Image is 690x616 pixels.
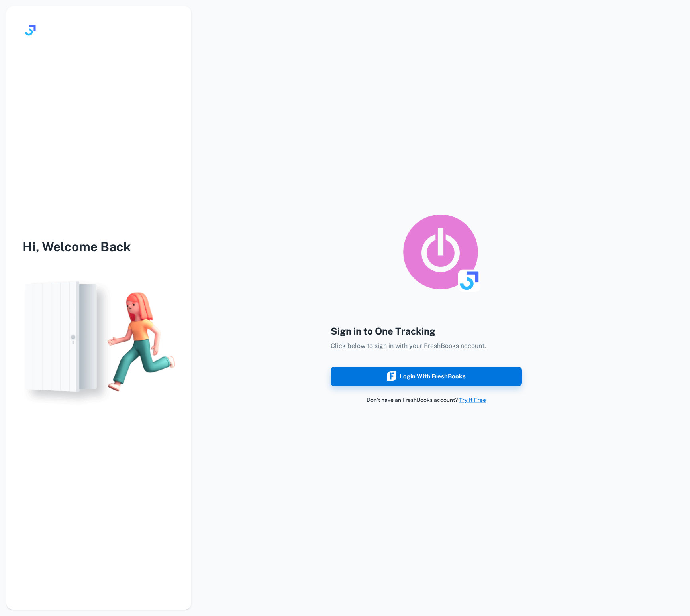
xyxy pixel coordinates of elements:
button: Login with FreshBooks [331,367,522,386]
p: Click below to sign in with your FreshBooks account. [331,341,522,351]
img: logo_toggl_syncing_app.png [401,212,480,292]
p: Don’t have an FreshBooks account? [331,396,522,404]
div: Login with FreshBooks [387,371,466,382]
h4: Sign in to One Tracking [331,324,522,338]
h3: Hi, Welcome Back [6,237,191,256]
img: login [6,272,191,411]
a: Try It Free [459,397,486,403]
img: logo.svg [22,22,38,38]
